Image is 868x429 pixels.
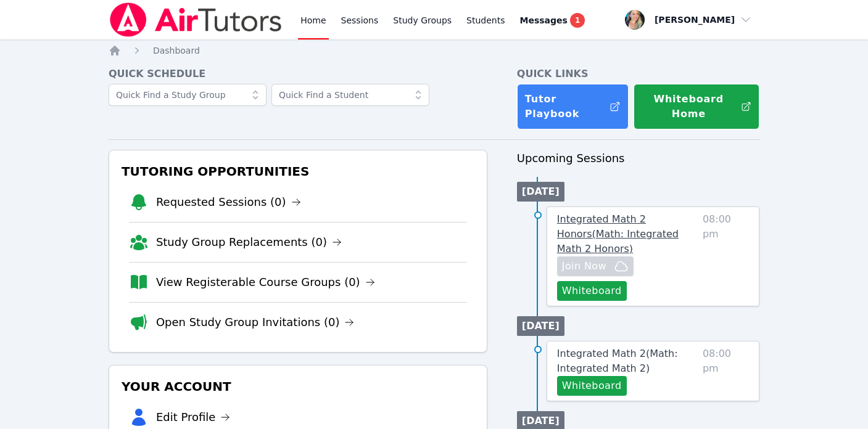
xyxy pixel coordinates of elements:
h3: Upcoming Sessions [517,150,759,167]
input: Quick Find a Student [271,84,429,106]
a: Open Study Group Invitations (0) [156,314,355,331]
a: Requested Sessions (0) [156,194,301,211]
input: Quick Find a Study Group [109,84,267,106]
span: 08:00 pm [703,346,749,396]
span: Integrated Math 2 Honors ( Math: Integrated Math 2 Honors ) [557,213,679,255]
button: Join Now [557,256,634,276]
a: Integrated Math 2 Honors(Math: Integrated Math 2 Honors) [557,212,698,256]
a: Integrated Math 2(Math: Integrated Math 2) [557,346,698,376]
span: Integrated Math 2 ( Math: Integrated Math 2 ) [557,348,678,374]
a: View Registerable Course Groups (0) [156,274,375,291]
img: Air Tutors [109,2,283,37]
nav: Breadcrumb [109,44,759,57]
span: Messages [520,14,568,27]
li: [DATE] [517,316,564,336]
a: Edit Profile [156,409,231,426]
span: 1 [570,13,585,28]
span: Join Now [562,259,606,274]
h4: Quick Links [517,67,759,81]
a: Tutor Playbook [517,84,629,129]
button: Whiteboard [557,376,627,396]
span: 08:00 pm [703,212,749,301]
button: Whiteboard [557,281,627,301]
button: Whiteboard Home [634,84,759,129]
span: Dashboard [153,46,200,55]
a: Study Group Replacements (0) [156,234,342,251]
h4: Quick Schedule [109,67,487,81]
li: [DATE] [517,182,564,202]
h3: Your Account [119,375,477,398]
h3: Tutoring Opportunities [119,160,477,182]
a: Dashboard [153,44,200,57]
